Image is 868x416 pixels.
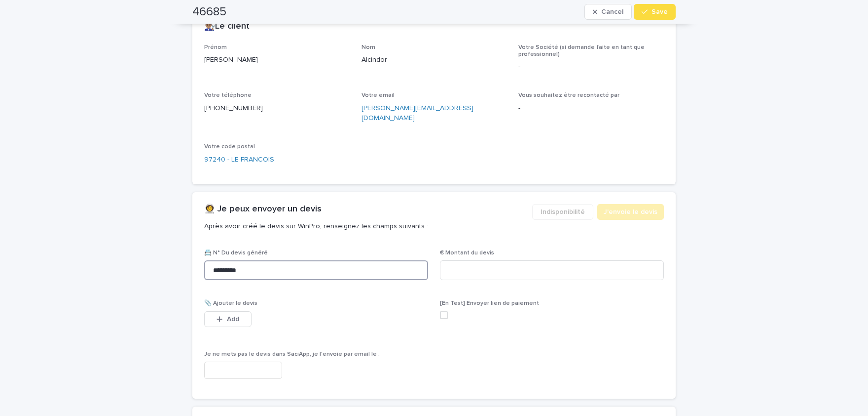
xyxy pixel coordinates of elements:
[584,4,632,20] button: Cancel
[601,8,623,15] span: Cancel
[204,155,274,165] a: 97240 - LE FRANCOIS
[651,8,668,15] span: Save
[518,62,664,72] p: -
[204,144,255,150] span: Votre code postal
[604,207,657,217] span: J'envoie le devis
[518,44,645,57] span: Votre Société (si demande faite en tant que professionnel)
[362,105,473,122] a: [PERSON_NAME][EMAIL_ADDRESS][DOMAIN_NAME]
[518,92,619,98] span: Vous souhaitez être recontacté par
[440,300,539,306] span: [En Test] Envoyer lien de paiement
[204,351,380,357] span: Je ne mets pas le devis dans SaciApp, je l'envoie par email le :
[204,92,252,98] span: Votre téléphone
[204,311,252,327] button: Add
[541,207,585,217] span: Indisponibilité
[440,250,494,256] span: € Montant du devis
[597,204,664,220] button: J'envoie le devis
[362,44,375,50] span: Nom
[204,250,268,256] span: 📇 N° Du devis généré
[204,222,524,231] p: Après avoir créé le devis sur WinPro, renseignez les champs suivants :
[204,55,350,65] p: [PERSON_NAME]
[532,204,593,220] button: Indisponibilité
[204,44,227,50] span: Prénom
[204,21,250,32] h2: 👨🏽‍🔧Le client
[192,5,226,19] h2: 46685
[204,300,257,306] span: 📎 Ajouter le devis
[227,316,239,323] span: Add
[634,4,676,20] button: Save
[362,92,395,98] span: Votre email
[204,204,322,215] h2: 👩‍🚀 Je peux envoyer un devis
[518,103,664,114] p: -
[362,55,507,65] p: Alcindor
[204,103,350,114] p: [PHONE_NUMBER]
